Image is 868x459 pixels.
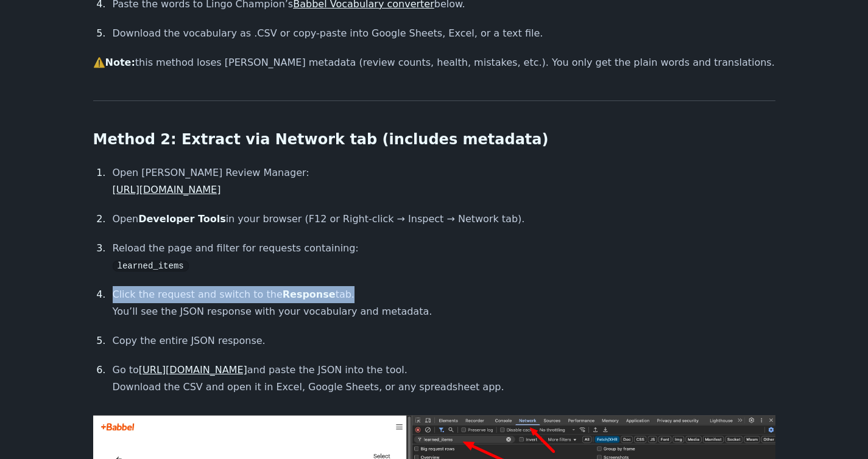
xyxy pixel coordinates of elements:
[113,25,775,42] p: Download the vocabulary as .CSV or copy-paste into Google Sheets, Excel, or a text file.
[139,364,247,376] a: [URL][DOMAIN_NAME]
[113,286,775,320] p: Click the request and switch to the tab. You’ll see the JSON response with your vocabulary and me...
[93,54,775,71] p: ⚠️ this method loses [PERSON_NAME] metadata (review counts, health, mistakes, etc.). You only get...
[113,240,775,274] p: Reload the page and filter for requests containing:
[113,261,189,272] code: learned_items
[105,57,135,68] strong: Note:
[113,362,775,396] p: Go to and paste the JSON into the tool. Download the CSV and open it in Excel, Google Sheets, or ...
[283,289,336,300] strong: Response
[113,332,775,349] p: Copy the entire JSON response.
[93,130,775,150] h2: Method 2: Extract via Network tab (includes metadata)
[113,184,221,195] a: [URL][DOMAIN_NAME]
[113,211,775,228] p: Open in your browser (F12 or Right-click → Inspect → Network tab).
[138,213,225,225] strong: Developer Tools
[113,164,775,198] p: Open [PERSON_NAME] Review Manager:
